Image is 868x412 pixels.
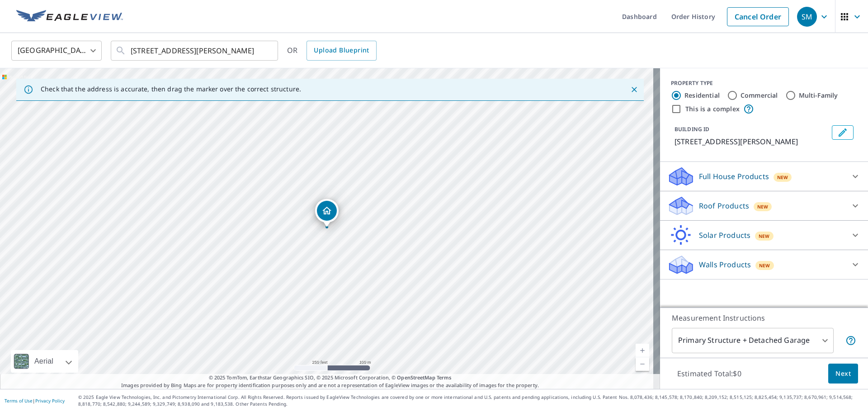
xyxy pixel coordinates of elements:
[699,171,769,182] p: Full House Products
[699,200,749,211] p: Roof Products
[287,41,377,61] div: OR
[32,350,56,373] div: Aerial
[832,125,854,140] button: Edit building 1
[131,38,259,63] input: Search by address or latitude-longitude
[741,91,778,100] label: Commercial
[828,364,858,384] button: Next
[11,38,102,63] div: [GEOGRAPHIC_DATA]
[636,344,649,357] a: Current Level 17, Zoom In
[797,7,817,27] div: SM
[759,262,770,269] span: New
[671,79,857,87] div: PROPERTY TYPE
[437,374,452,381] a: Terms
[628,84,640,95] button: Close
[667,224,861,246] div: Solar ProductsNew
[835,368,851,379] span: Next
[11,350,78,373] div: Aerial
[672,328,834,353] div: Primary Structure + Detached Garage
[685,104,740,114] label: This is a complex
[16,10,123,24] img: EV Logo
[307,41,376,61] a: Upload Blueprint
[667,254,861,275] div: Walls ProductsNew
[799,91,838,100] label: Multi-Family
[314,45,369,56] span: Upload Blueprint
[757,203,769,210] span: New
[667,195,861,217] div: Roof ProductsNew
[35,398,65,404] a: Privacy Policy
[78,394,863,407] p: © 2025 Eagle View Technologies, Inc. and Pictometry International Corp. All Rights Reserved. Repo...
[672,313,856,323] p: Measurement Instructions
[699,230,750,241] p: Solar Products
[759,232,770,240] span: New
[397,374,435,381] a: OpenStreetMap
[699,259,751,270] p: Walls Products
[684,91,720,100] label: Residential
[5,398,33,404] a: Terms of Use
[675,125,709,133] p: BUILDING ID
[777,174,788,181] span: New
[5,398,65,403] p: |
[667,166,861,187] div: Full House ProductsNew
[41,85,301,93] p: Check that the address is accurate, then drag the marker over the correct structure.
[636,357,649,371] a: Current Level 17, Zoom Out
[670,364,749,384] p: Estimated Total: $0
[209,374,452,382] span: © 2025 TomTom, Earthstar Geographics SIO, © 2025 Microsoft Corporation, ©
[845,335,856,346] span: Your report will include the primary structure and a detached garage if one exists.
[727,7,789,26] a: Cancel Order
[675,136,828,147] p: [STREET_ADDRESS][PERSON_NAME]
[315,199,339,227] div: Dropped pin, building 1, Residential property, 5850 N Daughtery Rd Lakeland, FL 33809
